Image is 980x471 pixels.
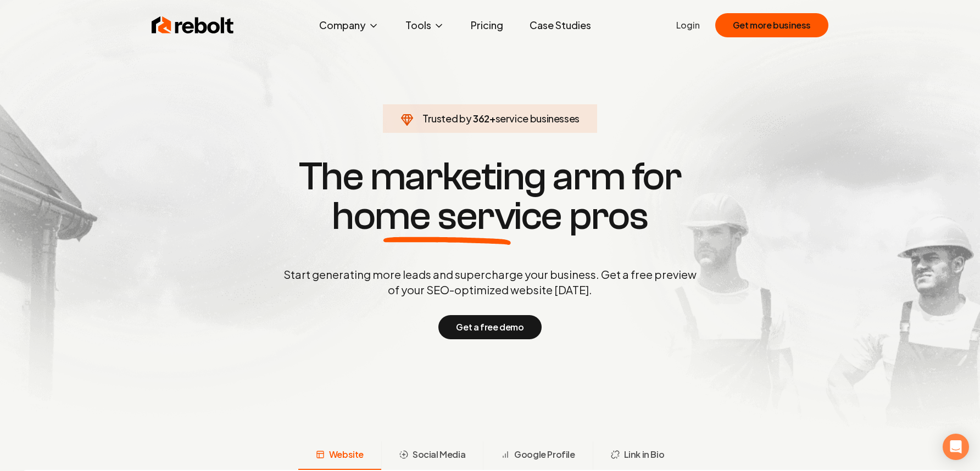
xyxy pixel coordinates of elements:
[381,441,483,470] button: Social Media
[438,315,541,339] button: Get a free demo
[332,197,562,236] span: home service
[397,14,453,36] button: Tools
[298,441,381,470] button: Website
[489,112,495,125] span: +
[943,434,969,460] div: Open Intercom Messenger
[462,14,512,36] a: Pricing
[281,267,699,298] p: Start generating more leads and supercharge your business. Get a free preview of your SEO-optimiz...
[422,112,471,125] span: Trusted by
[593,441,682,470] button: Link in Bio
[413,448,465,461] span: Social Media
[152,14,234,36] img: Rebolt Logo
[226,157,754,236] h1: The marketing arm for pros
[495,112,580,125] span: service businesses
[521,14,600,36] a: Case Studies
[514,448,575,461] span: Google Profile
[715,13,828,37] button: Get more business
[676,19,700,32] a: Login
[310,14,388,36] button: Company
[329,448,364,461] span: Website
[483,441,592,470] button: Google Profile
[473,111,489,126] span: 362
[624,448,665,461] span: Link in Bio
